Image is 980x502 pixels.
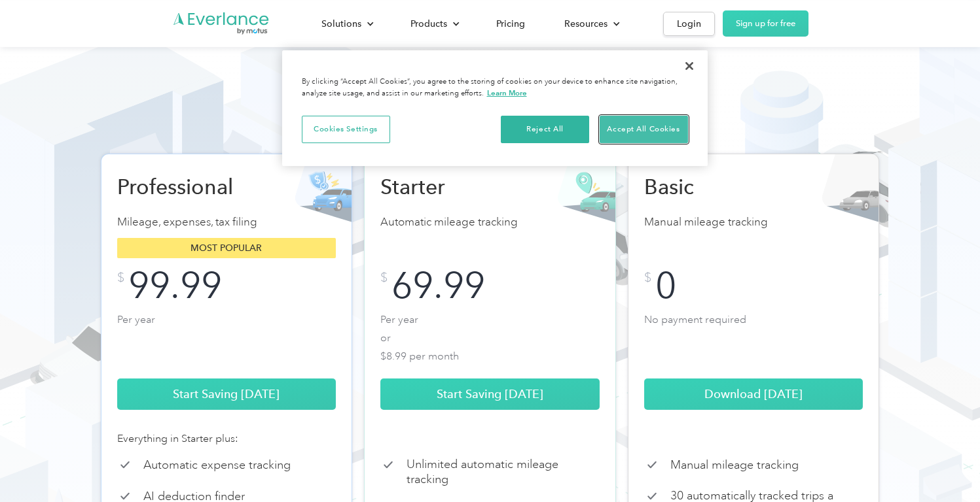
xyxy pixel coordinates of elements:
[302,76,688,99] div: By clicking “Accept All Cookies”, you agree to the storing of cookies on your device to enhance s...
[483,12,538,35] a: Pricing
[117,310,336,363] p: Per year
[143,458,291,473] p: Automatic expense tracking
[128,271,222,300] div: 99.99
[380,378,600,410] a: Start Saving [DATE]
[308,12,384,35] div: Solutions
[644,271,651,284] div: $
[380,174,518,200] h2: Starter
[644,378,863,410] a: Download [DATE]
[302,116,390,143] button: Cookies Settings
[225,172,311,199] input: Submit
[410,16,447,32] div: Products
[282,50,708,166] div: Cookie banner
[117,431,336,446] div: Everything in Starter plus:
[677,16,701,32] div: Login
[172,11,270,36] a: Go to homepage
[397,12,470,35] div: Products
[551,12,630,35] div: Resources
[663,12,715,36] a: Login
[117,238,336,258] div: Most popular
[380,271,388,284] div: $
[670,458,799,473] p: Manual mileage tracking
[501,116,589,143] button: Reject All
[117,378,336,410] a: Start Saving [DATE]
[391,271,485,300] div: 69.99
[600,116,688,143] button: Accept All Cookies
[380,213,600,231] p: Automatic mileage tracking
[117,271,124,284] div: $
[282,50,708,166] div: Privacy
[496,16,525,32] div: Pricing
[225,118,311,146] input: Submit
[644,310,863,363] p: No payment required
[655,271,676,300] div: 0
[564,16,608,32] div: Resources
[321,16,361,32] div: Solutions
[675,52,704,80] button: Close
[380,310,600,363] p: Per year or $8.99 per month
[407,457,600,486] p: Unlimited automatic mileage tracking
[487,88,527,97] a: More information about your privacy, opens in a new tab
[644,174,782,200] h2: Basic
[117,213,336,231] p: Mileage, expenses, tax filing
[723,10,808,37] a: Sign up for free
[644,213,863,231] p: Manual mileage tracking
[117,174,255,200] h2: Professional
